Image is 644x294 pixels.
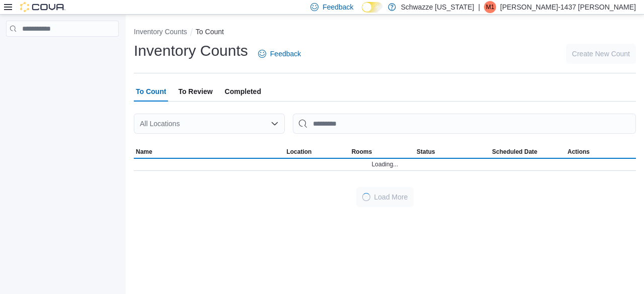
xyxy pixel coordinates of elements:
nav: Complex example [6,39,119,63]
input: Dark Mode [362,2,383,13]
span: Status [417,148,435,156]
button: Inventory Counts [134,28,187,36]
p: Schwazze [US_STATE] [401,1,474,13]
span: Location [286,148,311,156]
div: Mariah-1437 Marquez [484,1,496,13]
span: Name [136,148,152,156]
span: Loading [361,192,371,202]
button: Status [415,146,490,158]
span: M1 [486,1,495,13]
span: Scheduled Date [492,148,537,156]
button: Open list of options [271,120,279,128]
span: Completed [225,81,261,102]
span: To Count [136,81,166,102]
button: Scheduled Date [490,146,566,158]
button: LoadingLoad More [356,187,414,207]
p: [PERSON_NAME]-1437 [PERSON_NAME] [500,1,636,13]
button: Location [284,146,349,158]
p: | [478,1,480,13]
span: Rooms [352,148,372,156]
span: Feedback [323,2,353,12]
span: Loading... [372,160,398,168]
button: Name [134,146,284,158]
span: Create New Count [572,49,630,59]
span: To Review [178,81,212,102]
span: Feedback [270,49,301,59]
button: Create New Count [566,44,636,64]
span: Actions [568,148,590,156]
h1: Inventory Counts [134,41,248,61]
nav: An example of EuiBreadcrumbs [134,27,636,39]
button: To Count [196,28,224,36]
span: Load More [374,192,408,202]
a: Feedback [254,44,305,64]
span: Dark Mode [362,13,362,13]
button: Rooms [350,146,415,158]
img: Cova [20,2,65,12]
input: This is a search bar. After typing your query, hit enter to filter the results lower in the page. [293,114,636,134]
